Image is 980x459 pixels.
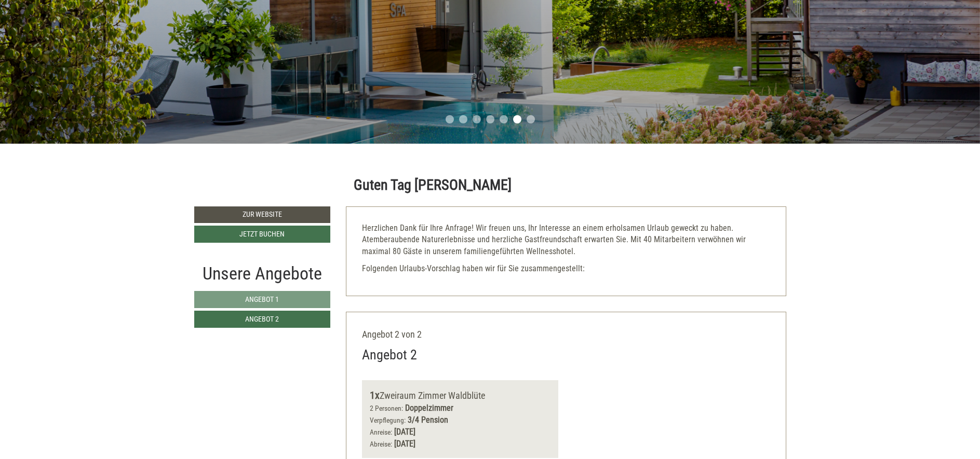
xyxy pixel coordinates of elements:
[405,403,453,413] b: Doppelzimmer
[394,427,415,437] b: [DATE]
[370,428,392,436] small: Anreise:
[362,329,422,340] span: Angebot 2 von 2
[362,222,770,258] p: Herzlichen Dank für Ihre Anfrage! Wir freuen uns, Ihr Interesse an einem erholsamen Urlaub geweck...
[362,263,770,275] p: Folgenden Urlaubs-Vorschlag haben wir für Sie zusammengestellt:
[245,295,279,303] span: Angebot 1
[370,404,403,412] small: 2 Personen:
[370,388,551,403] div: Zweiraum Zimmer Waldblüte
[370,440,392,448] small: Abreise:
[370,416,406,424] small: Verpflegung:
[194,226,331,243] a: Jetzt buchen
[362,345,417,365] div: Angebot 2
[245,315,279,323] span: Angebot 2
[194,261,331,286] div: Unsere Angebote
[194,206,331,223] a: Zur Website
[408,415,448,425] b: 3/4 Pension
[370,389,380,401] b: 1x
[394,439,415,449] b: [DATE]
[354,177,512,193] h1: Guten Tag [PERSON_NAME]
